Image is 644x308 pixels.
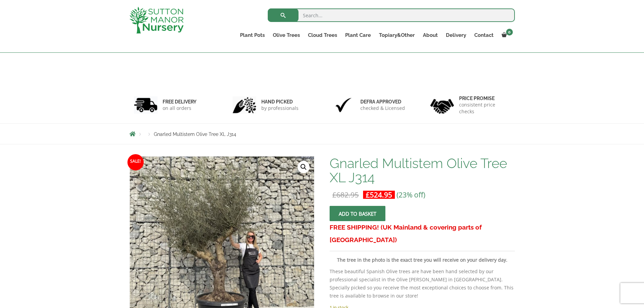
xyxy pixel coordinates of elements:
h6: Price promise [459,95,510,101]
img: 4.jpg [430,95,454,115]
img: logo [129,7,184,33]
span: £ [366,190,370,199]
a: Cloud Trees [304,30,341,40]
bdi: 682.95 [332,190,359,199]
h1: Gnarled Multistem Olive Tree XL J314 [330,156,515,185]
a: Topiary&Other [375,30,419,40]
span: Gnarled Multistem Olive Tree XL J314 [154,132,236,137]
p: on all orders [163,105,196,112]
a: Contact [470,30,498,40]
p: These beautiful Spanish Olive trees are have been hand selected by our professional specialist in... [330,267,515,300]
img: 1.jpg [134,96,158,114]
a: View full-screen image gallery [297,161,310,173]
img: 2.jpg [233,96,256,114]
h6: hand picked [261,99,299,105]
nav: Breadcrumbs [129,131,515,137]
h3: FREE SHIPPING! (UK Mainland & covering parts of [GEOGRAPHIC_DATA]) [330,221,515,246]
a: Plant Care [341,30,375,40]
img: 3.jpg [332,96,355,114]
strong: The tree in the photo is the exact tree you will receive on your delivery day. [337,257,507,263]
button: Add to basket [330,206,385,221]
p: consistent price checks [459,101,510,115]
span: (23% off) [397,190,425,199]
a: Delivery [442,30,470,40]
p: by professionals [261,105,299,112]
span: £ [332,190,336,199]
span: 0 [506,29,513,35]
a: 0 [498,30,515,40]
span: Sale! [127,154,144,170]
p: checked & Licensed [360,105,405,112]
h6: FREE DELIVERY [163,99,196,105]
input: Search... [268,8,515,22]
a: Olive Trees [269,30,304,40]
h6: Defra approved [360,99,405,105]
bdi: 524.95 [366,190,392,199]
a: Plant Pots [236,30,269,40]
a: About [419,30,442,40]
